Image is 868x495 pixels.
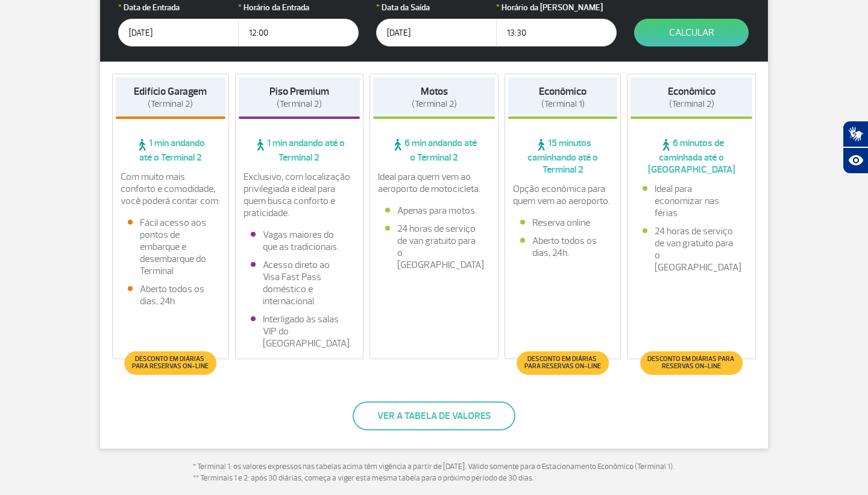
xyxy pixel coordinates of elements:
[513,183,613,207] p: Opção econômica para quem vem ao aeroporto.
[148,98,193,110] span: (Terminal 2)
[373,137,495,164] span: 6 min andando até o Terminal 2
[421,85,448,98] strong: Motos
[118,19,239,46] input: dd/mm/aaaa
[496,19,617,46] input: hh:mm
[496,1,617,14] label: Horário da [PERSON_NAME]
[843,147,868,174] button: Abrir recursos assistivos.
[251,313,348,350] li: Interligado às salas VIP do [GEOGRAPHIC_DATA].
[376,1,497,14] label: Data da Saída
[523,356,603,370] span: Desconto em diárias para reservas on-line
[843,121,868,174] div: Plugin de acessibilidade da Hand Talk.
[238,1,359,14] label: Horário da Entrada
[121,171,221,207] p: Com muito mais conforto e comodidade, você poderá contar com:
[385,205,483,217] li: Apenas para motos.
[277,98,322,110] span: (Terminal 2)
[128,283,213,307] li: Aberto todos os dias, 24h
[520,235,606,259] li: Aberto todos os dias, 24h.
[634,19,749,46] button: Calcular
[647,356,737,370] span: Desconto em diárias para reservas on-line
[130,356,210,370] span: Desconto em diárias para reservas on-line
[244,171,356,219] p: Exclusivo, com localização privilegiada e ideal para quem busca conforto e praticidade.
[385,223,483,271] li: 24 horas de serviço de van gratuito para o [GEOGRAPHIC_DATA]
[508,137,618,176] span: 15 minutos caminhando até o Terminal 2
[631,137,752,176] span: 6 minutos de caminhada até o [GEOGRAPHIC_DATA]
[541,98,585,110] span: (Terminal 1)
[669,98,714,110] span: (Terminal 2)
[643,225,740,273] li: 24 horas de serviço de van gratuito para o [GEOGRAPHIC_DATA]
[118,1,239,14] label: Data de Entrada
[269,85,329,98] strong: Piso Premium
[128,217,213,277] li: Fácil acesso aos pontos de embarque e desembarque do Terminal
[251,259,348,307] li: Acesso direto ao Visa Fast Pass doméstico e internacional.
[843,121,868,147] button: Abrir tradutor de língua de sinais.
[376,19,497,46] input: dd/mm/aaaa
[378,171,490,195] p: Ideal para quem vem ao aeroporto de motocicleta.
[238,19,359,46] input: hh:mm
[520,217,606,229] li: Reserva online
[193,461,675,485] p: * Terminal 1: os valores expressos nas tabelas acima têm vigência a partir de [DATE]. Válido some...
[412,98,457,110] span: (Terminal 2)
[539,85,587,98] strong: Econômico
[668,85,715,98] strong: Econômico
[239,137,360,164] span: 1 min andando até o Terminal 2
[251,229,348,253] li: Vagas maiores do que as tradicionais.
[134,85,207,98] strong: Edifício Garagem
[643,183,740,219] li: Ideal para economizar nas férias
[353,401,515,430] button: Ver a tabela de valores
[116,137,225,164] span: 1 min andando até o Terminal 2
